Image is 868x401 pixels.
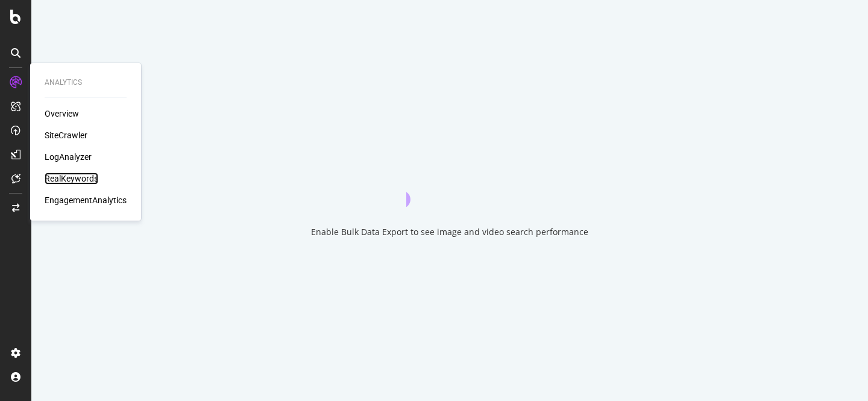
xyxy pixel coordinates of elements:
div: animation [406,164,493,207]
a: SiteCrawler [45,129,87,141]
a: LogAnalyzer [45,151,92,163]
div: Enable Bulk Data Export to see image and video search performance [311,226,588,238]
div: Analytics [45,78,127,88]
a: EngagementAnalytics [45,194,127,206]
a: RealKeywords [45,173,98,185]
a: Overview [45,108,79,120]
